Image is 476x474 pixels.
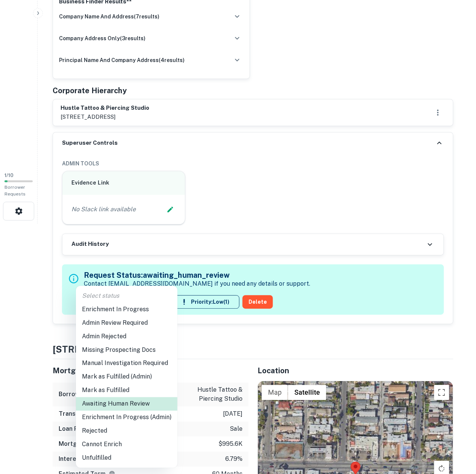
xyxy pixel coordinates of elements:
[76,424,177,438] li: Rejected
[76,370,177,384] li: Mark as Fulfilled (Admin)
[76,384,177,397] li: Mark as Fulfilled
[76,343,177,357] li: Missing Prospecting Docs
[76,330,177,343] li: Admin Rejected
[76,303,177,316] li: Enrichment In Progress
[76,357,177,370] li: Manual Investigation Required
[76,397,177,411] li: Awaiting Human Review
[76,316,177,330] li: Admin Review Required
[76,451,177,465] li: Unfulfilled
[76,411,177,424] li: Enrichment In Progress (Admin)
[76,438,177,451] li: Cannot Enrich
[438,414,476,450] iframe: Chat Widget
